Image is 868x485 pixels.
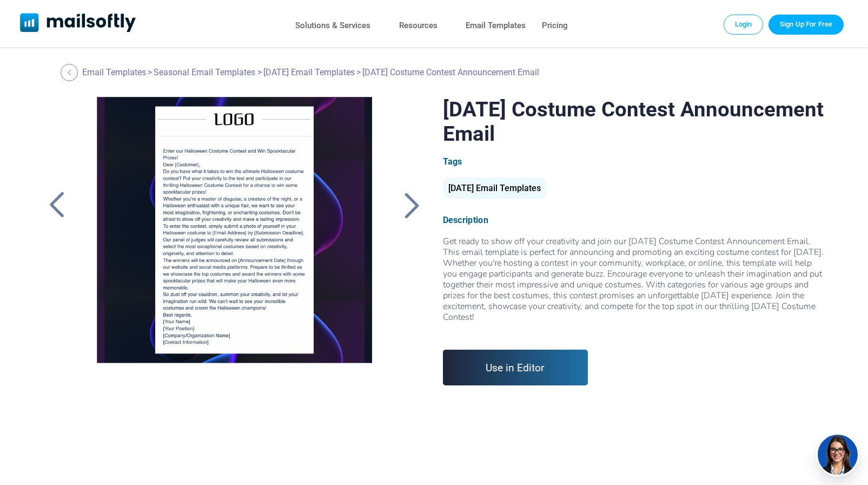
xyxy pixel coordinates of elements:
[154,67,255,77] a: Seasonal Email Templates
[724,15,764,34] a: Login
[466,18,526,34] a: Email Templates
[43,191,70,219] a: Back
[295,18,370,34] a: Solutions & Services
[768,15,844,34] a: Trial
[542,18,568,34] a: Pricing
[443,156,825,167] div: Tags
[82,67,146,77] a: Email Templates
[443,187,546,192] a: [DATE] Email Templates
[443,178,546,199] div: [DATE] Email Templates
[20,13,136,34] a: Mailsoftly
[443,97,825,146] h1: [DATE] Costume Contest Announcement Email
[82,97,387,368] a: Halloween Costume Contest Announcement Email
[399,191,426,219] a: Back
[399,18,438,34] a: Resources
[61,64,81,81] a: Back
[443,350,588,385] a: Use in Editor
[263,67,355,77] a: [DATE] Email Templates
[443,215,825,225] div: Description
[443,236,825,333] div: Get ready to show off your creativity and join our [DATE] Costume Contest Announcement Email. Thi...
